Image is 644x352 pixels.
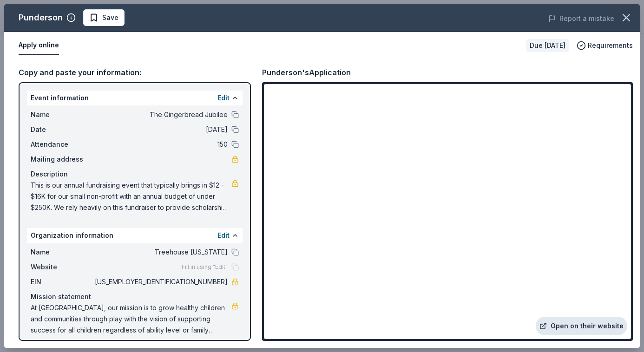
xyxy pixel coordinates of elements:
[19,66,251,78] div: Copy and paste your information:
[262,66,351,78] div: Punderson's Application
[31,109,93,120] span: Name
[93,124,228,135] span: [DATE]
[19,10,63,25] div: Punderson
[577,40,633,51] button: Requirements
[31,154,93,165] span: Mailing address
[93,109,228,120] span: The Gingerbread Jubilee
[93,247,228,258] span: Treehouse [US_STATE]
[93,139,228,150] span: 150
[31,247,93,258] span: Name
[536,317,627,335] a: Open on their website
[548,13,614,24] button: Report a mistake
[31,180,231,213] span: This is our annual fundraising event that typically brings in $12 - $16K for our small non-profit...
[182,263,228,271] span: Fill in using "Edit"
[588,40,633,51] span: Requirements
[27,228,243,243] div: Organization information
[27,91,243,105] div: Event information
[31,124,93,135] span: Date
[31,169,239,180] div: Description
[19,36,59,55] button: Apply online
[526,39,569,52] div: Due [DATE]
[31,302,231,336] span: At [GEOGRAPHIC_DATA], our mission is to grow healthy children and communities through play with t...
[83,9,125,26] button: Save
[102,12,118,23] span: Save
[31,291,239,302] div: Mission statement
[217,230,230,241] button: Edit
[217,92,230,104] button: Edit
[31,139,93,150] span: Attendance
[31,261,93,273] span: Website
[31,276,93,287] span: EIN
[93,276,228,287] span: [US_EMPLOYER_IDENTIFICATION_NUMBER]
